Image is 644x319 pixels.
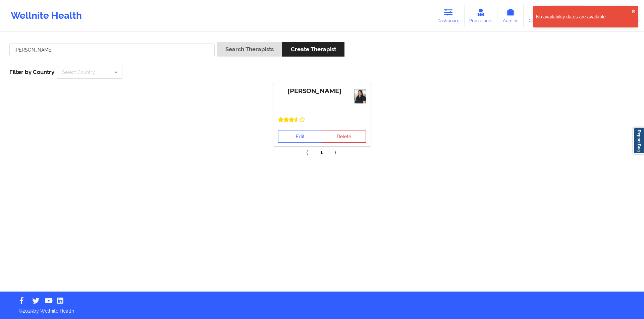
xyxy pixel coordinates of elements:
[278,131,322,143] a: Edit
[524,5,551,27] a: Coaches
[9,69,54,75] span: Filter by Country
[497,5,524,27] a: Admins
[631,9,635,14] button: close
[217,42,282,57] button: Search Therapists
[282,42,344,57] button: Create Therapist
[9,44,215,56] input: Search Keywords
[329,146,343,159] a: Next item
[432,5,465,27] a: Dashboard
[354,89,366,103] img: f0089562-a040-4a5f-afb0-05cf0f50d48bsharionheadshot.jfif
[465,5,498,27] a: Prescribers
[301,146,315,159] a: Previous item
[278,87,366,95] div: [PERSON_NAME]
[536,13,631,20] div: No availability dates are available
[301,146,343,159] div: Pagination Navigation
[14,303,630,314] p: © 2025 by Wellnite Health
[315,146,329,159] a: 1
[633,128,644,154] a: Report Bug
[322,131,366,143] button: Delete
[62,70,95,75] div: Select Country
